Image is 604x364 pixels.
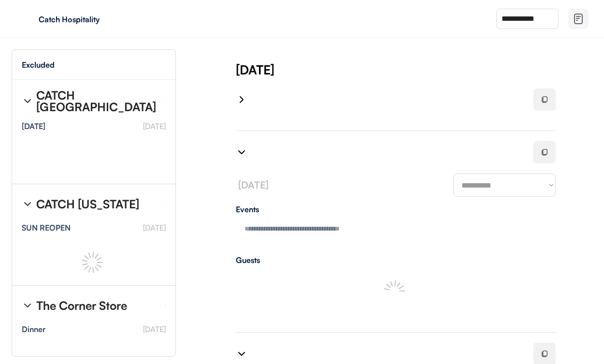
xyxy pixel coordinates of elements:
font: [DATE] [238,179,269,191]
img: yH5BAEAAAAALAAAAAABAAEAAAIBRAA7 [19,11,35,27]
img: chevron-right%20%281%29.svg [236,348,247,360]
img: file-02.svg [573,13,584,25]
div: Guests [236,256,556,264]
div: [DATE] [22,122,45,130]
img: chevron-right%20%281%29.svg [236,94,247,105]
div: Excluded [22,61,55,69]
font: [DATE] [143,121,166,131]
div: Dinner [22,325,45,333]
img: chevron-right%20%281%29.svg [22,300,33,311]
div: The Corner Store [36,300,127,311]
div: CATCH [GEOGRAPHIC_DATA] [36,89,157,113]
font: [DATE] [143,324,166,334]
img: chevron-right%20%281%29.svg [236,146,247,158]
div: [DATE] [236,61,604,78]
div: Catch Hospitality [39,15,160,23]
font: [DATE] [143,223,166,233]
div: CATCH [US_STATE] [36,198,139,210]
img: chevron-right%20%281%29.svg [22,95,33,107]
div: Events [236,205,556,213]
div: SUN REOPEN [22,224,71,232]
img: chevron-right%20%281%29.svg [22,198,33,210]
